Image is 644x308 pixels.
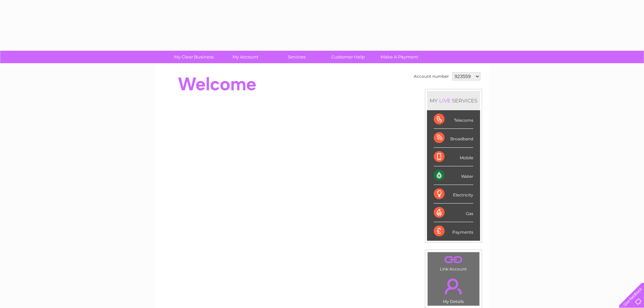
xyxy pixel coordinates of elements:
[434,166,473,185] div: Water
[434,204,473,222] div: Gas
[217,51,273,63] a: My Account
[434,185,473,204] div: Electricity
[320,51,376,63] a: Customer Help
[269,51,325,63] a: Services
[434,129,473,147] div: Broadband
[427,91,480,110] div: MY SERVICES
[429,254,478,266] a: .
[434,110,473,129] div: Telecoms
[434,148,473,166] div: Mobile
[412,71,451,82] td: Account number
[372,51,427,63] a: Make A Payment
[427,252,480,273] td: Link Account
[434,222,473,240] div: Payments
[166,51,222,63] a: My Clear Business
[438,97,452,104] div: LIVE
[427,273,480,306] td: My Details
[429,275,478,298] a: .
